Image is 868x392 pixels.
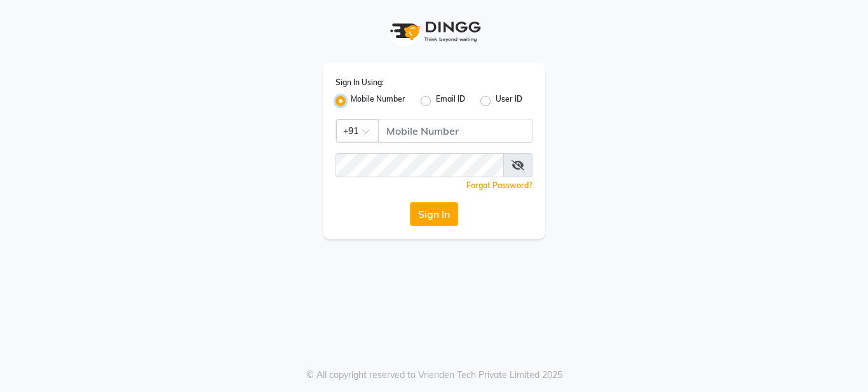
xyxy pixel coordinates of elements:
[466,180,532,190] a: Forgot Password?
[496,93,522,109] label: User ID
[436,93,465,109] label: Email ID
[410,202,458,226] button: Sign In
[378,119,532,143] input: Username
[383,13,485,50] img: logo1.svg
[351,93,405,109] label: Mobile Number
[336,77,384,88] label: Sign In Using:
[336,153,504,177] input: Username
